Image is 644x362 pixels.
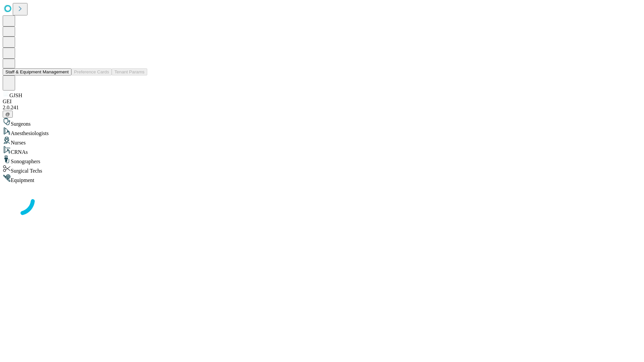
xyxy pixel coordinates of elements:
[3,155,641,165] div: Sonographers
[3,165,641,174] div: Surgical Techs
[112,68,147,75] button: Tenant Params
[71,68,112,75] button: Preference Cards
[3,146,641,155] div: CRNAs
[3,174,641,183] div: Equipment
[3,105,641,111] div: 2.0.241
[3,118,641,127] div: Surgeons
[3,99,641,105] div: GEI
[5,112,10,117] span: @
[3,127,641,136] div: Anesthesiologists
[9,93,22,98] span: GJSH
[3,136,641,146] div: Nurses
[3,111,13,118] button: @
[3,68,71,75] button: Staff & Equipment Management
